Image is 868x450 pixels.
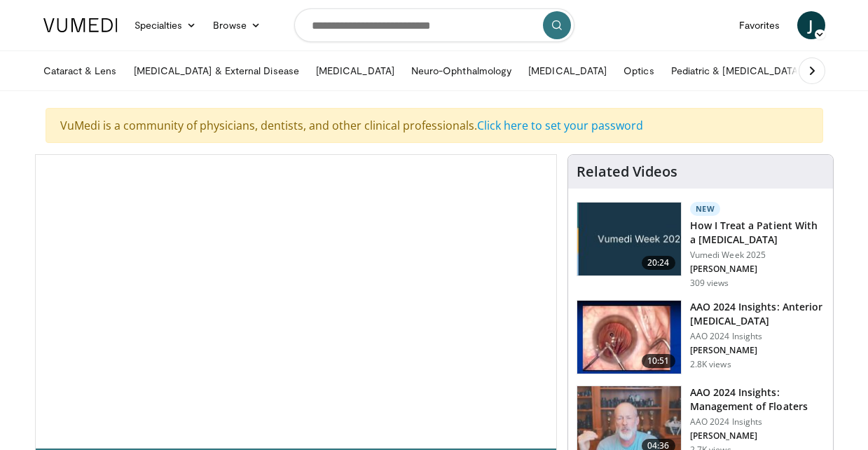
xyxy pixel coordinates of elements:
[690,278,729,289] p: 309 views
[577,202,825,289] a: 20:24 New How I Treat a Patient With a [MEDICAL_DATA] Vumedi Week 2025 [PERSON_NAME] 309 views
[577,163,677,180] h4: Related Videos
[35,57,125,85] a: Cataract & Lens
[797,11,825,39] a: J
[520,57,615,85] a: [MEDICAL_DATA]
[642,354,675,368] span: 10:51
[663,57,810,85] a: Pediatric & [MEDICAL_DATA]
[615,57,662,85] a: Optics
[690,219,825,247] h3: How I Treat a Patient With a [MEDICAL_DATA]
[294,8,574,42] input: Search topics, interventions
[690,264,825,275] p: [PERSON_NAME]
[308,57,403,85] a: [MEDICAL_DATA]
[126,11,205,39] a: Specialties
[577,300,825,374] a: 10:51 AAO 2024 Insights: Anterior [MEDICAL_DATA] AAO 2024 Insights [PERSON_NAME] 2.8K views
[690,386,825,414] h3: AAO 2024 Insights: Management of Floaters
[690,345,825,356] p: [PERSON_NAME]
[690,331,825,342] p: AAO 2024 Insights
[690,416,825,428] p: AAO 2024 Insights
[690,250,825,261] p: Vumedi Week 2025
[36,155,556,449] video-js: Video Player
[642,256,675,270] span: 20:24
[205,11,269,39] a: Browse
[690,202,721,216] p: New
[43,18,118,32] img: VuMedi Logo
[690,359,731,370] p: 2.8K views
[577,301,681,374] img: fd942f01-32bb-45af-b226-b96b538a46e6.150x105_q85_crop-smart_upscale.jpg
[690,300,825,328] h3: AAO 2024 Insights: Anterior [MEDICAL_DATA]
[46,108,823,143] div: VuMedi is a community of physicians, dentists, and other clinical professionals.
[125,57,308,85] a: [MEDICAL_DATA] & External Disease
[690,430,825,442] p: [PERSON_NAME]
[731,11,789,39] a: Favorites
[403,57,520,85] a: Neuro-Ophthalmology
[577,203,681,275] img: 02d29458-18ce-4e7f-be78-7423ab9bdffd.jpg.150x105_q85_crop-smart_upscale.jpg
[477,118,643,133] a: Click here to set your password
